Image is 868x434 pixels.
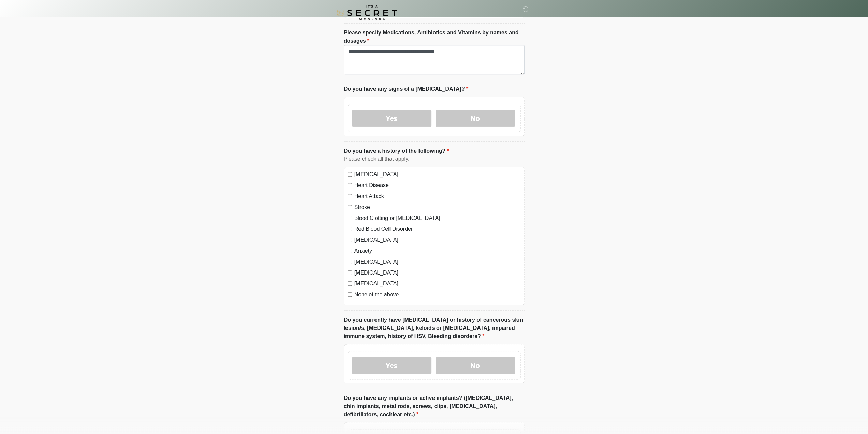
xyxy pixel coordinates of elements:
[344,155,525,163] div: Please check all that apply.
[344,316,525,340] label: Do you currently have [MEDICAL_DATA] or history of cancerous skin lesion/s, [MEDICAL_DATA], keloi...
[348,194,352,198] input: Heart Attack
[348,172,352,177] input: [MEDICAL_DATA]
[344,147,449,155] label: Do you have a history of the following?
[348,292,352,297] input: None of the above
[354,170,521,179] label: [MEDICAL_DATA]
[352,357,431,374] label: Yes
[354,214,521,222] label: Blood Clotting or [MEDICAL_DATA]
[354,225,521,233] label: Red Blood Cell Disorder
[352,110,431,127] label: Yes
[348,216,352,220] input: Blood Clotting or [MEDICAL_DATA]
[436,110,515,127] label: No
[348,249,352,253] input: Anxiety
[348,270,352,275] input: [MEDICAL_DATA]
[348,238,352,242] input: [MEDICAL_DATA]
[354,291,521,299] label: None of the above
[344,394,525,419] label: Do you have any implants or active implants? ([MEDICAL_DATA], chin implants, metal rods, screws, ...
[348,260,352,264] input: [MEDICAL_DATA]
[354,236,521,244] label: [MEDICAL_DATA]
[354,269,521,277] label: [MEDICAL_DATA]
[348,183,352,187] input: Heart Disease
[354,181,521,190] label: Heart Disease
[354,280,521,288] label: [MEDICAL_DATA]
[344,85,469,93] label: Do you have any signs of a [MEDICAL_DATA]?
[348,227,352,231] input: Red Blood Cell Disorder
[354,203,521,211] label: Stroke
[348,281,352,286] input: [MEDICAL_DATA]
[436,357,515,374] label: No
[354,192,521,200] label: Heart Attack
[344,29,525,45] label: Please specify Medications, Antibiotics and Vitamins by names and dosages
[354,247,521,255] label: Anxiety
[354,258,521,266] label: [MEDICAL_DATA]
[348,205,352,209] input: Stroke
[337,5,397,20] img: It's A Secret Med Spa Logo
